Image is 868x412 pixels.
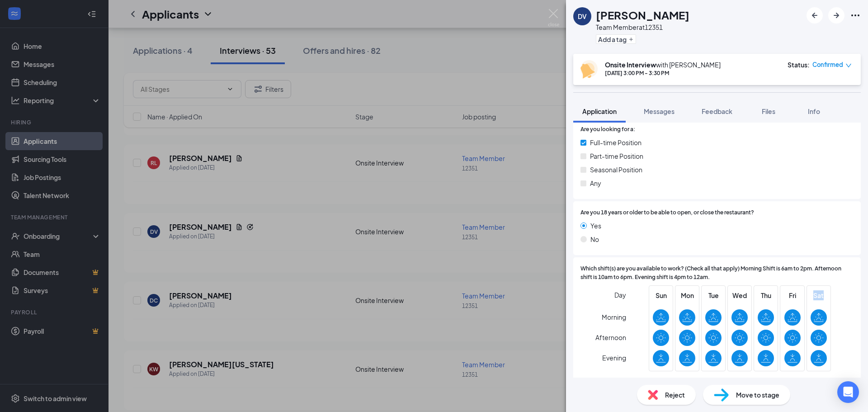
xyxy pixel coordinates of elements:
[762,107,775,115] span: Files
[578,12,587,21] div: DV
[628,37,634,42] svg: Plus
[590,165,642,175] span: Seasonal Position
[705,290,722,300] span: Tue
[602,309,626,325] span: Morning
[580,125,635,134] span: Are you looking for a:
[784,290,801,300] span: Fri
[580,208,754,217] span: Are you 18 years or older to be able to open, or close the restaurant?
[590,137,642,147] span: Full-time Position
[590,178,601,188] span: Any
[614,290,626,300] span: Day
[582,107,617,115] span: Application
[679,290,695,300] span: Mon
[665,390,685,400] span: Reject
[736,390,779,400] span: Move to stage
[837,381,859,403] div: Open Intercom Messenger
[580,265,854,282] span: Which shift(s) are you available to work? (Check all that apply) Morning Shift is 6am to 2pm. Aft...
[653,290,669,300] span: Sun
[590,221,601,231] span: Yes
[831,10,842,21] svg: ArrowRight
[596,7,689,23] h1: [PERSON_NAME]
[605,69,721,77] div: [DATE] 3:00 PM - 3:30 PM
[731,290,748,300] span: Wed
[702,107,732,115] span: Feedback
[590,234,599,244] span: No
[605,60,721,69] div: with [PERSON_NAME]
[808,107,820,115] span: Info
[788,60,810,69] div: Status :
[605,61,656,69] b: Onsite Interview
[602,350,626,366] span: Evening
[595,329,626,346] span: Afternoon
[596,34,636,44] button: PlusAdd a tag
[845,62,852,69] span: down
[850,10,861,21] svg: Ellipses
[596,23,689,32] div: Team Member at 12351
[644,107,675,115] span: Messages
[809,10,820,21] svg: ArrowLeftNew
[812,60,843,69] span: Confirmed
[811,290,827,300] span: Sat
[758,290,774,300] span: Thu
[807,7,823,24] button: ArrowLeftNew
[590,151,643,161] span: Part-time Position
[828,7,844,24] button: ArrowRight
